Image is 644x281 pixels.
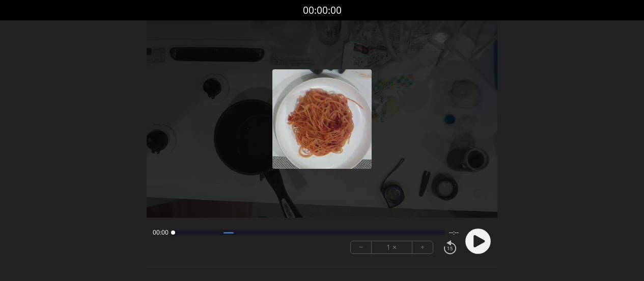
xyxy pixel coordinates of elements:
span: --:-- [449,228,459,237]
span: 00:00 [153,228,169,237]
button: − [351,241,372,253]
div: 1 × [372,241,412,253]
img: Poster Image [272,69,372,169]
a: 00:00:00 [303,3,342,18]
button: + [412,241,433,253]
